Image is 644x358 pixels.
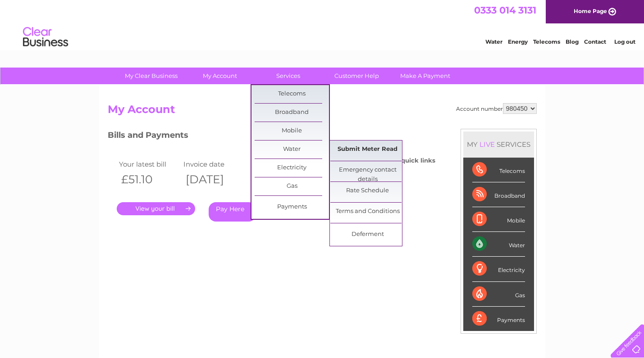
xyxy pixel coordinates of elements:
[472,307,525,331] div: Payments
[117,202,195,215] a: .
[478,140,497,149] div: LIVE
[472,282,525,307] div: Gas
[472,257,525,281] div: Electricity
[472,232,525,257] div: Water
[330,161,405,179] a: Emergency contact details
[117,170,182,189] th: £51.10
[472,158,525,182] div: Telecoms
[472,207,525,232] div: Mobile
[209,202,256,222] a: Pay Here
[255,104,329,122] a: Broadband
[456,103,537,114] div: Account number
[255,122,329,140] a: Mobile
[255,177,329,195] a: Gas
[23,23,69,51] img: logo.png
[108,129,435,145] h3: Bills and Payments
[533,38,560,45] a: Telecoms
[463,131,534,157] div: MY SERVICES
[330,226,405,244] a: Deferment
[183,68,257,84] a: My Account
[255,140,329,159] a: Water
[566,38,579,45] a: Blog
[330,182,405,200] a: Rate Schedule
[474,5,536,16] a: 0333 014 3131
[114,68,188,84] a: My Clear Business
[508,38,528,45] a: Energy
[181,170,246,189] th: [DATE]
[320,68,394,84] a: Customer Help
[108,103,537,120] h2: My Account
[181,158,246,170] td: Invoice date
[584,38,606,45] a: Contact
[330,203,405,221] a: Terms and Conditions
[117,158,182,170] td: Your latest bill
[614,38,635,45] a: Log out
[255,198,329,216] a: Payments
[251,68,325,84] a: Services
[255,159,329,177] a: Electricity
[110,5,535,44] div: Clear Business is a trading name of Verastar Limited (registered in [GEOGRAPHIC_DATA] No. 3667643...
[485,38,502,45] a: Water
[255,85,329,103] a: Telecoms
[388,68,462,84] a: Make A Payment
[472,182,525,207] div: Broadband
[330,140,405,159] a: Submit Meter Read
